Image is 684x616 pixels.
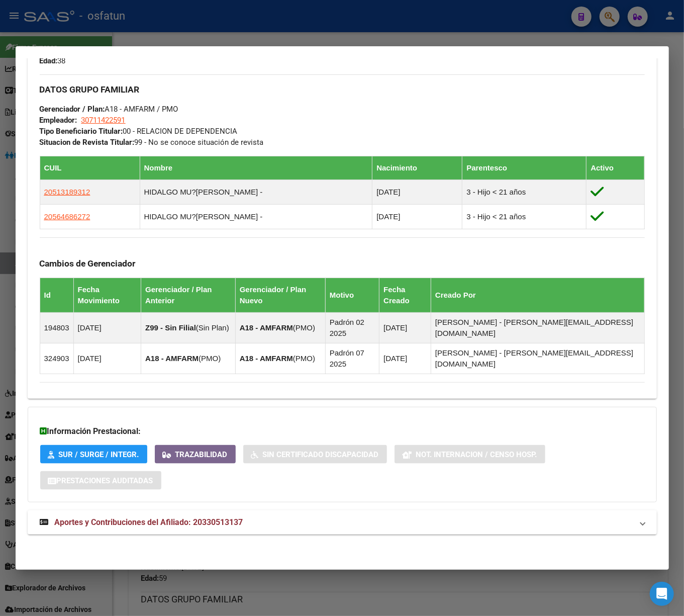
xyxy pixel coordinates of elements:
td: ( ) [235,343,325,374]
td: ( ) [141,313,236,343]
strong: Edad: [40,56,58,65]
span: Sin Certificado Discapacidad [263,450,379,459]
h3: Información Prestacional: [40,425,644,437]
td: ( ) [141,343,236,374]
th: CUIL [40,156,140,180]
strong: Gerenciador / Plan: [40,105,105,114]
span: Aportes y Contribuciones del Afiliado: 20330513137 [55,517,243,527]
span: 20513189312 [44,188,90,196]
td: 3 - Hijo < 21 años [462,205,587,229]
span: 30711422591 [81,116,126,125]
th: Gerenciador / Plan Anterior [141,278,236,313]
td: [DATE] [379,343,431,374]
button: Trazabilidad [155,445,236,464]
td: [PERSON_NAME] - [PERSON_NAME][EMAIL_ADDRESS][DOMAIN_NAME] [431,343,644,374]
span: PMO [201,354,218,363]
th: Motivo [325,278,379,313]
td: 324903 [40,343,73,374]
span: 20564686272 [44,212,90,221]
strong: Tipo Beneficiario Titular: [40,127,123,136]
button: Prestaciones Auditadas [40,471,161,490]
td: [DATE] [372,205,462,229]
span: Not. Internacion / Censo Hosp. [416,450,537,459]
h3: DATOS GRUPO FAMILIAR [40,84,645,95]
span: 38 [40,56,66,65]
td: 194803 [40,313,73,343]
td: 3 - Hijo < 21 años [462,180,587,205]
strong: Empleador: [40,116,77,125]
td: [DATE] [372,180,462,205]
div: Open Intercom Messenger [650,582,674,606]
td: HIDALGO MU?[PERSON_NAME] - [140,180,372,205]
td: [DATE] [379,313,431,343]
button: Sin Certificado Discapacidad [243,445,387,464]
th: Gerenciador / Plan Nuevo [235,278,325,313]
th: Activo [587,156,644,180]
strong: Situacion de Revista Titular: [40,138,135,147]
th: Creado Por [431,278,644,313]
strong: A18 - AMFARM [145,354,199,363]
td: Padrón 07 2025 [325,343,379,374]
td: [DATE] [73,313,141,343]
button: Not. Internacion / Censo Hosp. [395,445,545,464]
strong: A18 - AMFARM [240,323,293,332]
span: Trazabilidad [175,450,228,459]
span: PMO [296,354,313,363]
th: Id [40,278,73,313]
td: [PERSON_NAME] - [PERSON_NAME][EMAIL_ADDRESS][DOMAIN_NAME] [431,313,644,343]
td: HIDALGO MU?[PERSON_NAME] - [140,205,372,229]
span: PMO [296,323,313,332]
h3: Cambios de Gerenciador [40,258,645,269]
span: A18 - AMFARM / PMO [40,105,178,114]
span: Sin Plan [199,323,227,332]
strong: A18 - AMFARM [240,354,293,363]
span: SUR / SURGE / INTEGR. [59,450,139,459]
th: Nacimiento [372,156,462,180]
span: 99 - No se conoce situación de revista [40,138,264,147]
th: Nombre [140,156,372,180]
td: Padrón 02 2025 [325,313,379,343]
span: Prestaciones Auditadas [57,476,153,485]
th: Fecha Creado [379,278,431,313]
td: ( ) [235,313,325,343]
button: SUR / SURGE / INTEGR. [40,445,147,464]
td: [DATE] [73,343,141,374]
th: Parentesco [462,156,587,180]
strong: Z99 - Sin Filial [145,323,196,332]
span: 00 - RELACION DE DEPENDENCIA [40,127,238,136]
th: Fecha Movimiento [73,278,141,313]
mat-expansion-panel-header: Aportes y Contribuciones del Afiliado: 20330513137 [28,510,657,535]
